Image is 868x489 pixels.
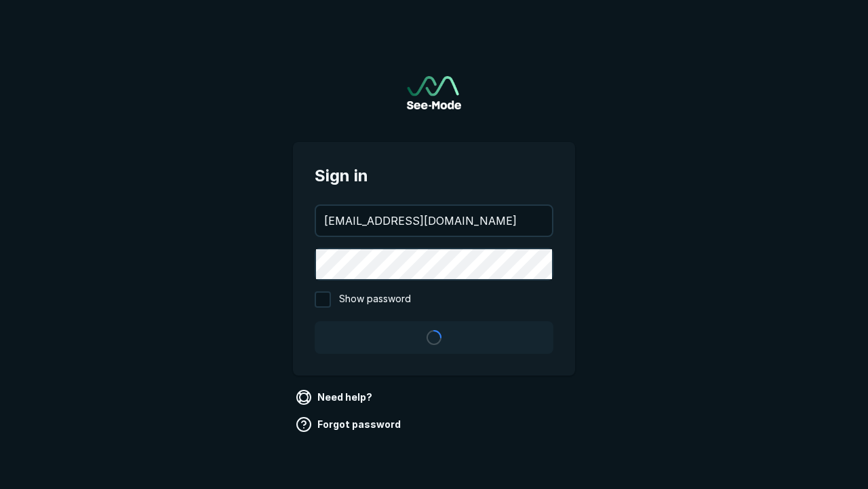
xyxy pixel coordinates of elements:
span: Sign in [315,164,553,188]
a: Forgot password [293,414,406,435]
a: Go to sign in [407,76,461,109]
span: Show password [339,291,411,308]
img: See-Mode Logo [407,76,461,109]
a: Need help? [293,386,378,408]
input: your@email.com [316,206,552,236]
